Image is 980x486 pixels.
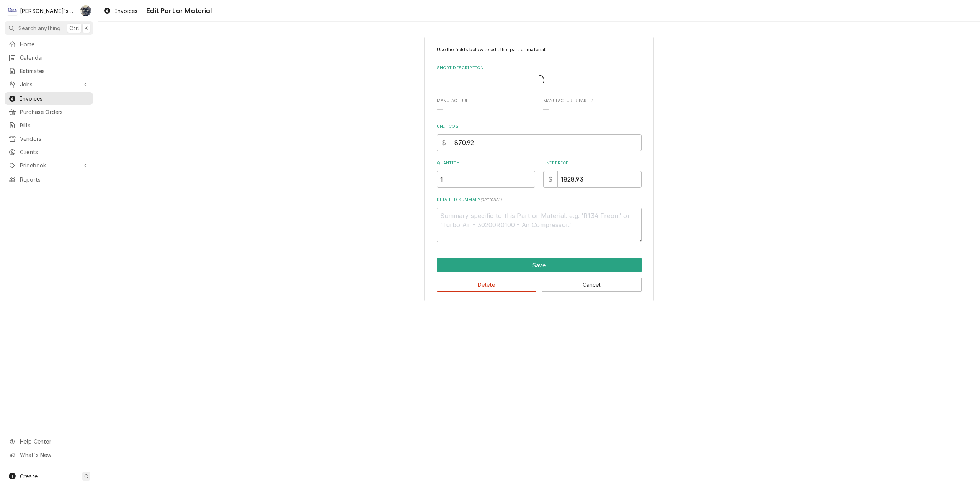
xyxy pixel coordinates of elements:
span: Invoices [115,7,137,15]
div: C [7,5,18,16]
div: $ [437,134,451,151]
div: [object Object] [543,160,642,187]
a: Invoices [100,5,140,17]
a: Vendors [5,132,93,145]
a: Bills [5,119,93,132]
div: Line Item Create/Update [424,37,654,302]
label: Short Description [437,65,642,71]
span: Manufacturer Part # [543,98,642,104]
a: Estimates [5,65,93,77]
button: Delete [437,278,537,292]
span: Reports [20,176,89,184]
a: Reports [5,173,93,186]
span: Clients [20,148,89,156]
span: Home [20,40,89,48]
a: Invoices [5,92,93,105]
div: Manufacturer [437,98,535,114]
label: Unit Price [543,160,642,166]
a: Go to Pricebook [5,159,93,172]
div: Button Group [437,258,642,292]
span: Manufacturer [437,98,535,104]
button: Save [437,258,642,272]
span: — [543,106,549,113]
span: K [85,24,88,32]
span: Purchase Orders [20,108,89,116]
span: Pricebook [20,161,78,169]
a: Clients [5,146,93,158]
span: C [84,472,88,480]
div: [PERSON_NAME]'s Refrigeration [20,7,76,15]
span: ( optional ) [480,198,502,202]
span: Ctrl [69,24,79,32]
span: Create [20,473,38,479]
div: Button Group Row [437,258,642,272]
a: Purchase Orders [5,106,93,118]
span: Manufacturer Part # [543,105,642,114]
span: Manufacturer [437,105,535,114]
div: Line Item Create/Update Form [437,46,642,242]
div: Manufacturer Part # [543,98,642,114]
button: Search anythingCtrlK [5,21,93,35]
span: Estimates [20,67,89,75]
span: — [437,106,443,113]
div: Unit Cost [437,124,642,151]
a: Calendar [5,51,93,64]
label: Unit Cost [437,124,642,130]
span: Jobs [20,80,78,88]
div: $ [543,171,557,188]
div: Button Group Row [437,272,642,292]
button: Cancel [542,278,642,292]
div: Short Description [437,65,642,88]
label: Detailed Summary [437,197,642,203]
div: Clay's Refrigeration's Avatar [7,5,18,16]
span: Invoices [20,94,89,102]
span: Loading... [534,72,544,88]
span: Vendors [20,135,89,143]
div: [object Object] [437,160,535,187]
span: Edit Part or Material [144,6,212,16]
span: Calendar [20,54,89,62]
div: SB [80,5,91,16]
a: Go to Help Center [5,435,93,448]
p: Use the fields below to edit this part or material: [437,46,642,53]
a: Go to What's New [5,449,93,461]
div: Sarah Bendele's Avatar [80,5,91,16]
span: Search anything [18,24,60,32]
a: Go to Jobs [5,78,93,91]
a: Home [5,38,93,50]
div: Detailed Summary [437,197,642,242]
span: What's New [20,451,88,459]
label: Quantity [437,160,535,166]
span: Help Center [20,437,88,445]
span: Bills [20,121,89,129]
